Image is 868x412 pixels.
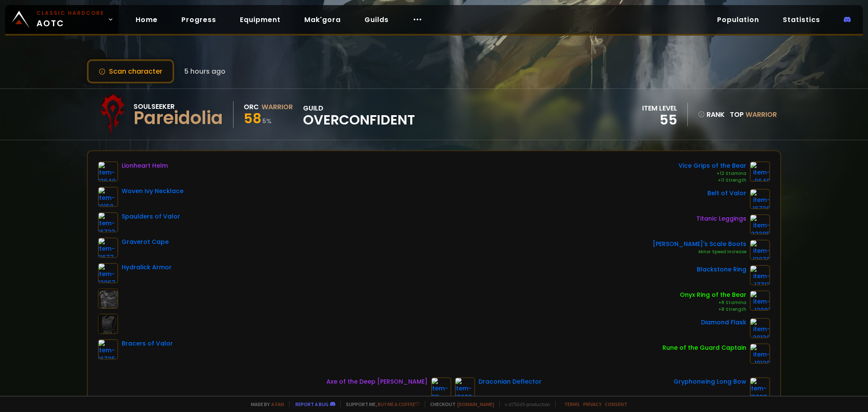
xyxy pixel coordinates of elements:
[36,9,104,30] span: AOTC
[499,401,550,407] span: v. d752d5 - production
[750,240,770,260] img: item-13070
[184,66,225,77] span: 5 hours ago
[710,11,766,28] a: Population
[642,113,677,126] div: 55
[98,263,118,283] img: item-13067
[122,161,168,170] div: Lionheart Helm
[673,377,746,386] div: Gryphonwing Long Bow
[776,11,827,28] a: Statistics
[697,265,746,274] div: Blackstone Ring
[122,238,169,246] div: Graverot Cape
[122,187,184,196] div: Woven Ivy Necklace
[750,318,770,338] img: item-20130
[679,161,746,170] div: Vice Grips of the Bear
[642,103,677,113] div: item level
[295,401,328,407] a: Report a bug
[730,109,777,120] div: Top
[36,9,104,17] small: Classic Hardcore
[750,189,770,209] img: item-16736
[750,290,770,311] img: item-12001
[98,187,118,207] img: item-19159
[479,377,542,386] div: Draconian Deflector
[134,101,223,112] div: Soulseeker
[244,102,259,112] div: Orc
[701,318,746,327] div: Diamond Flask
[746,110,777,119] span: Warrior
[583,401,601,407] a: Privacy
[298,11,348,28] a: Mak'gora
[303,113,415,126] span: Overconfident
[271,401,284,407] a: a fan
[680,299,746,306] div: +8 Stamina
[680,290,746,299] div: Onyx Ring of the Bear
[244,109,262,128] span: 58
[122,212,180,221] div: Spaulders of Valor
[340,401,420,407] span: Support me,
[564,401,580,407] a: Terms
[696,214,746,223] div: Titanic Leggings
[378,401,420,407] a: Buy me a coffee
[698,109,725,120] div: rank
[358,11,395,28] a: Guilds
[750,265,770,285] img: item-17713
[98,339,118,359] img: item-16735
[750,343,770,364] img: item-19120
[750,377,770,398] img: item-13022
[5,5,119,34] a: Classic HardcoreAOTC
[246,401,284,407] span: Made by
[175,11,223,28] a: Progress
[233,11,287,28] a: Equipment
[134,112,223,124] div: Pareidolia
[750,161,770,182] img: item-9640
[425,401,494,407] span: Checkout
[455,377,475,398] img: item-12602
[653,240,746,249] div: [PERSON_NAME]'s Scale Boots
[680,306,746,313] div: +8 Strength
[431,377,451,398] img: item-811
[262,102,293,112] div: Warrior
[750,214,770,235] img: item-22385
[457,401,494,407] a: [DOMAIN_NAME]
[122,339,173,348] div: Bracers of Valor
[87,59,174,83] button: Scan character
[707,189,746,198] div: Belt of Valor
[262,117,272,125] small: 5 %
[605,401,627,407] a: Consent
[122,263,172,272] div: Hydralick Armor
[303,103,415,126] div: guild
[662,343,746,352] div: Rune of the Guard Captain
[679,177,746,184] div: +11 Strength
[679,170,746,177] div: +12 Stamina
[98,212,118,232] img: item-16733
[653,249,746,255] div: Minor Speed Increase
[129,11,164,28] a: Home
[98,161,118,182] img: item-12640
[98,238,118,258] img: item-11677
[326,377,428,386] div: Axe of the Deep [PERSON_NAME]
